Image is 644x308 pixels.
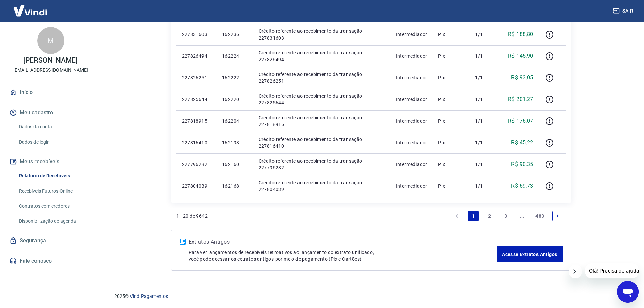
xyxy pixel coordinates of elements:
button: Meu cadastro [8,105,93,120]
p: Intermediador [396,96,427,103]
p: Pix [438,118,464,124]
p: 162204 [222,118,248,124]
p: R$ 45,22 [511,139,533,147]
p: Intermediador [396,183,427,189]
a: Previous page [452,211,462,221]
p: 227831603 [182,31,211,38]
p: Crédito referente ao recebimento da transação 227804039 [259,179,385,193]
p: R$ 201,27 [508,95,533,103]
p: 227825644 [182,96,211,103]
p: Extratos Antigos [189,238,497,246]
a: Dados da conta [16,120,93,134]
p: 162236 [222,31,248,38]
a: Page 2 [484,211,495,221]
a: Page 1 is your current page [468,211,479,221]
p: 1/1 [475,31,495,38]
a: Relatório de Recebíveis [16,169,93,183]
p: 162168 [222,183,248,189]
p: Intermediador [396,118,427,124]
p: Pix [438,74,464,81]
p: 2025 © [114,293,628,300]
button: Meus recebíveis [8,154,93,169]
a: Vindi Pagamentos [130,293,168,299]
img: Vindi [8,0,52,21]
p: Pix [438,183,464,189]
a: Jump forward [517,211,527,221]
img: ícone [180,239,186,245]
p: 162220 [222,96,248,103]
p: 1/1 [475,139,495,146]
p: 227818915 [182,118,211,124]
p: Crédito referente ao recebimento da transação 227816410 [259,136,385,149]
p: R$ 176,07 [508,117,533,125]
p: 1/1 [475,183,495,189]
p: Crédito referente ao recebimento da transação 227826494 [259,49,385,63]
a: Segurança [8,233,93,248]
span: Olá! Precisa de ajuda? [4,5,57,10]
a: Recebíveis Futuros Online [16,184,93,198]
p: 162160 [222,161,248,168]
p: 227804039 [182,183,211,189]
p: R$ 145,90 [508,52,533,60]
p: 1 - 20 de 9642 [176,213,208,219]
p: 1/1 [475,118,495,124]
p: 1/1 [475,96,495,103]
a: Início [8,85,93,100]
p: 227826494 [182,53,211,60]
iframe: Mensagem da empresa [585,263,639,278]
p: Crédito referente ao recebimento da transação 227796282 [259,158,385,171]
p: Crédito referente ao recebimento da transação 227831603 [259,28,385,41]
p: Crédito referente ao recebimento da transação 227825644 [259,93,385,106]
p: R$ 188,80 [508,30,533,39]
p: Pix [438,53,464,60]
button: Sair [612,5,636,17]
a: Acesse Extratos Antigos [497,246,563,262]
a: Dados de login [16,135,93,149]
p: Intermediador [396,31,427,38]
p: Crédito referente ao recebimento da transação 227818915 [259,114,385,128]
p: 227816410 [182,139,211,146]
ul: Pagination [449,208,566,224]
a: Next page [552,211,563,221]
a: Disponibilização de agenda [16,214,93,228]
p: R$ 93,05 [511,74,533,82]
p: Intermediador [396,161,427,168]
p: Crédito referente ao recebimento da transação 227826251 [259,71,385,85]
p: Intermediador [396,53,427,60]
p: Pix [438,139,464,146]
p: 227826251 [182,74,211,81]
iframe: Botão para abrir a janela de mensagens [617,281,639,303]
p: 1/1 [475,53,495,60]
p: [EMAIL_ADDRESS][DOMAIN_NAME] [13,67,88,74]
p: Pix [438,161,464,168]
a: Page 3 [500,211,511,221]
p: 1/1 [475,161,495,168]
p: 162222 [222,74,248,81]
p: 227796282 [182,161,211,168]
a: Contratos com credores [16,199,93,213]
iframe: Fechar mensagem [569,265,582,278]
p: Pix [438,31,464,38]
p: 1/1 [475,74,495,81]
a: Page 483 [533,211,547,221]
p: Para ver lançamentos de recebíveis retroativos ao lançamento do extrato unificado, você pode aces... [189,249,497,262]
p: Intermediador [396,139,427,146]
p: Pix [438,96,464,103]
a: Fale conosco [8,254,93,268]
p: Intermediador [396,74,427,81]
p: [PERSON_NAME] [23,57,77,64]
p: R$ 69,73 [511,182,533,190]
div: M [37,27,64,54]
p: R$ 90,35 [511,160,533,168]
p: 162224 [222,53,248,60]
p: 162198 [222,139,248,146]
